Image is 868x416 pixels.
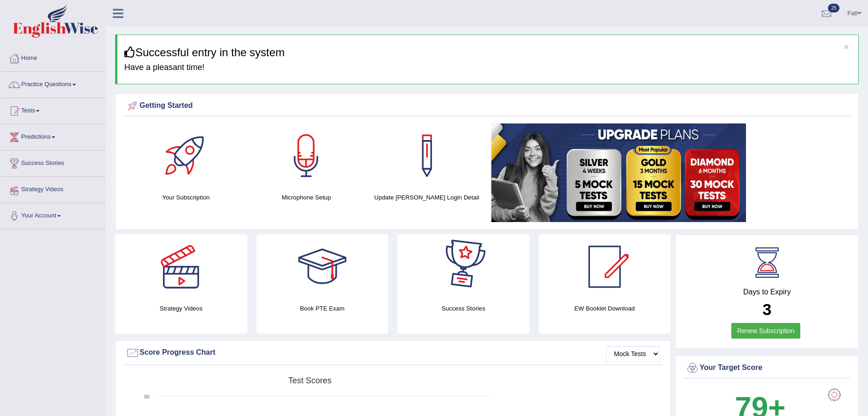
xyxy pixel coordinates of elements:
h4: Days to Expiry [686,288,848,296]
a: Your Account [0,203,105,226]
button: × [844,42,849,52]
img: small5.jpg [491,123,746,222]
text: 90 [144,394,150,399]
h3: Successful entry in the system [124,47,851,59]
a: Predictions [0,124,105,147]
h4: Book PTE Exam [256,304,389,313]
h4: Your Subscription [130,193,241,202]
tspan: Test scores [288,376,332,385]
h4: Update [PERSON_NAME] Login Detail [371,193,482,202]
a: Strategy Videos [0,177,105,200]
b: 3 [763,300,771,318]
h4: Strategy Videos [115,304,247,313]
h4: Have a pleasant time! [124,63,851,72]
div: Getting Started [126,99,848,113]
h4: Success Stories [397,304,530,313]
a: Practice Questions [0,72,105,95]
a: Home [0,46,105,69]
div: Your Target Score [686,361,848,375]
a: Renew Subscription [731,323,801,339]
div: Score Progress Chart [126,346,660,360]
h4: EW Booklet Download [539,304,671,313]
a: Tests [0,98,105,121]
a: Success Stories [0,151,105,174]
h4: Microphone Setup [250,193,361,202]
span: 25 [828,4,839,12]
